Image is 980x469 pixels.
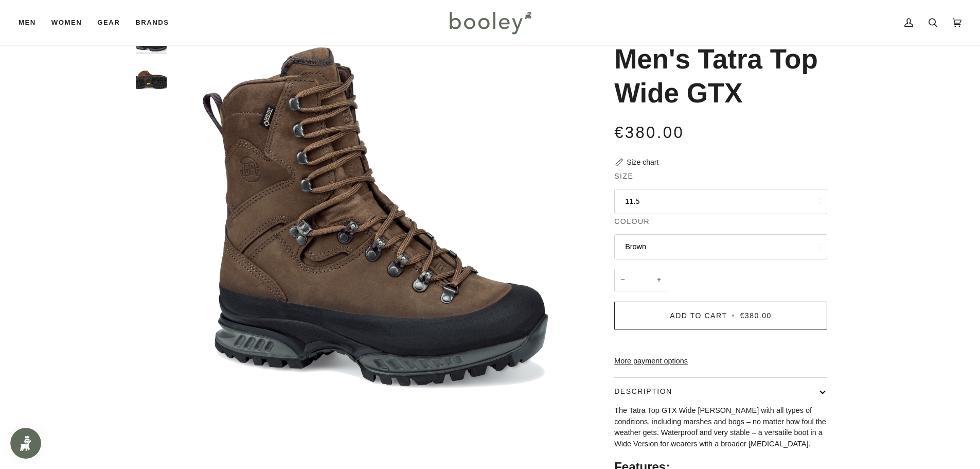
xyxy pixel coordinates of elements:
button: 11.5 [614,189,827,214]
span: Colour [614,216,650,227]
button: Description [614,378,827,405]
span: Brands [135,18,169,28]
button: + [651,269,667,292]
span: • [730,311,737,320]
div: Size chart [627,157,658,168]
input: Quantity [614,269,667,292]
span: Women [51,18,82,28]
iframe: Button to open loyalty program pop-up [10,428,41,459]
img: Hanwag Men's Tatra Top Wide GTX - Booley Galway [136,60,167,91]
div: Hanwag Men's Tatra Top Wide GTX Brown - Booley Galway [172,21,579,428]
button: Add to Cart • €380.00 [614,302,827,329]
span: €380.00 [740,311,772,320]
span: Size [614,171,633,182]
button: Brown [614,234,827,259]
img: Hanwag Men&#39;s Tatra Top Wide GTX Brown - Booley Galway [172,21,579,428]
span: Men [19,18,36,28]
h1: Men's Tatra Top Wide GTX [614,42,819,110]
span: €380.00 [614,124,684,142]
img: Booley [445,8,535,38]
a: More payment options [614,356,827,367]
p: The Tatra Top GTX Wide [PERSON_NAME] with all types of conditions, including marshes and bogs – n... [614,405,827,450]
span: Gear [97,18,120,28]
button: − [614,269,631,292]
span: Add to Cart [670,311,727,320]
